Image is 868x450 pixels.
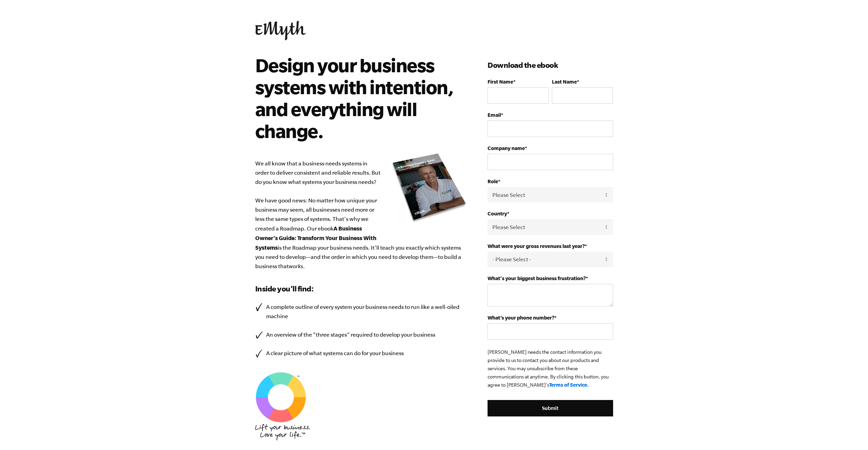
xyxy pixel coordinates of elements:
[552,79,577,85] span: Last Name
[255,159,467,271] p: We all know that a business needs systems in order to deliver consistent and reliable results. Bu...
[392,153,467,223] img: new_roadmap_cover_093019
[255,21,306,40] img: EMyth
[488,348,613,389] p: [PERSON_NAME] needs the contact information you provide to us to contact you about our products a...
[488,178,498,184] span: Role
[488,211,507,216] span: Country
[488,400,613,416] input: Submit
[834,417,868,450] iframe: Chat Widget
[549,382,589,388] a: Terms of Service.
[255,349,467,358] li: A clear picture of what systems can do for your business
[255,54,457,142] h2: Design your business systems with intention, and everything will change.
[255,302,467,321] li: A complete outline of every system your business needs to run like a well-oiled machine
[255,283,467,294] h3: Inside you'll find:
[488,315,554,321] span: What’s your phone number?
[488,145,525,151] span: Company name
[255,372,307,423] img: EMyth SES TM Graphic
[255,225,376,251] b: A Business Owner’s Guide: Transform Your Business With Systems
[488,275,586,281] span: What's your biggest business frustration?
[255,424,310,440] img: EMyth_Logo_BP_Hand Font_Tagline_Stacked-Medium
[255,330,467,339] li: An overview of the “three stages” required to develop your business
[488,60,613,71] h3: Download the ebook
[488,243,585,249] span: What were your gross revenues last year?
[488,112,501,118] span: Email
[289,263,303,269] em: works
[488,79,513,85] span: First Name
